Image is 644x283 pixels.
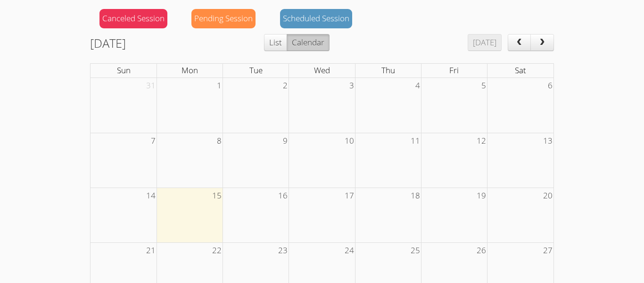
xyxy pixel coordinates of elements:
span: Wed [314,65,330,76]
span: 16 [277,188,289,204]
span: 20 [542,188,553,204]
span: 25 [410,243,421,258]
span: 1 [216,78,223,94]
span: 6 [547,78,553,94]
button: next [530,34,554,51]
span: Thu [381,65,395,76]
span: 3 [348,78,355,94]
span: Fri [449,65,459,76]
span: 19 [476,188,487,204]
button: Calendar [287,34,330,51]
span: 23 [277,243,289,258]
span: 10 [344,133,355,149]
button: prev [508,34,531,51]
span: 13 [542,133,553,149]
span: 18 [410,188,421,204]
span: 31 [145,78,157,94]
span: 7 [150,133,157,149]
span: 8 [216,133,223,149]
span: Sat [515,65,526,76]
span: 22 [211,243,223,258]
span: 9 [282,133,289,149]
span: 11 [410,133,421,149]
div: Scheduled Session [280,9,352,28]
span: 12 [476,133,487,149]
span: 4 [414,78,421,94]
span: 21 [145,243,157,258]
span: 2 [282,78,289,94]
div: Pending Session [191,9,256,28]
h2: [DATE] [90,34,126,52]
span: 5 [480,78,487,94]
span: 14 [145,188,157,204]
span: 26 [476,243,487,258]
span: Sun [117,65,131,76]
button: [DATE] [468,34,502,51]
span: 27 [542,243,553,258]
div: Canceled Session [99,9,167,28]
span: Tue [249,65,263,76]
span: Mon [182,65,198,76]
button: List [264,34,287,51]
span: 15 [211,188,223,204]
span: 17 [344,188,355,204]
span: 24 [344,243,355,258]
